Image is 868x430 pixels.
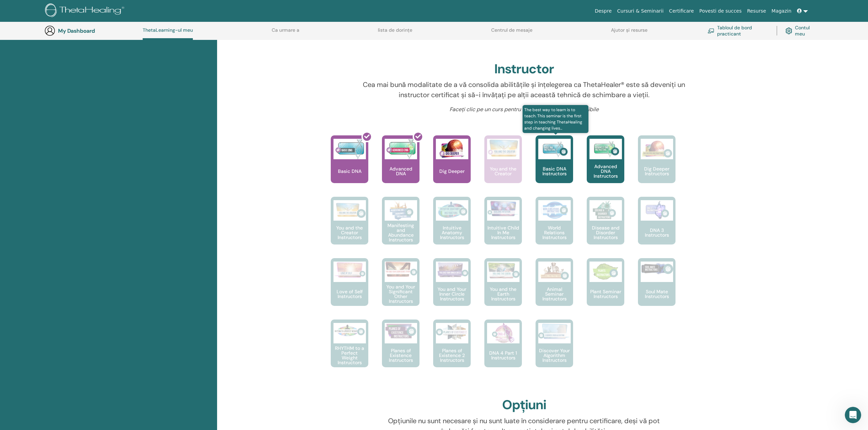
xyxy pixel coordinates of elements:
[638,228,675,237] p: DNA 3 Instructors
[785,26,792,36] img: cog.svg
[436,200,468,221] img: Intuitive Anatomy Instructors
[587,197,624,258] a: Disease and Disorder Instructors Disease and Disorder Instructors
[487,200,520,217] img: Intuitive Child In Me Instructors
[523,105,588,133] span: The best way to learn is to teach. This seminar is the first step in teaching ThetaHealing and ch...
[587,225,624,240] p: Disease and Disorder Instructors
[433,320,471,381] a: Planes of Existence 2 Instructors Planes of Existence 2 Instructors
[487,323,520,343] img: DNA 4 Part 1 Instructors
[382,348,419,362] p: Planes of Existence Instructors
[592,5,614,17] a: Despre
[433,258,471,320] a: You and Your Inner Circle Instructors You and Your Inner Circle Instructors
[382,284,419,303] p: You and Your Significant Other Instructors
[385,139,417,159] img: Advanced DNA
[331,135,368,197] a: Basic DNA Basic DNA
[641,139,673,159] img: Dig Deeper Instructors
[44,25,55,36] img: generic-user-icon.jpg
[708,28,714,33] img: chalkboard-teacher.svg
[333,200,366,221] img: You and the Creator Instructors
[58,28,126,34] h3: My Dashboard
[536,258,573,320] a: Animal Seminar Instructors Animal Seminar Instructors
[536,287,573,301] p: Animal Seminar Instructors
[638,135,675,197] a: Dig Deeper Instructors Dig Deeper Instructors
[484,197,522,258] a: Intuitive Child In Me Instructors Intuitive Child In Me Instructors
[487,262,520,279] img: You and the Earth Instructors
[333,323,366,339] img: RHYTHM to a Perfect Weight Instructors
[272,27,299,38] a: Ca urmare a
[614,5,666,17] a: Cursuri & Seminarii
[385,262,417,277] img: You and Your Significant Other Instructors
[785,23,817,38] a: Contul meu
[378,27,412,38] a: lista de dorințe
[361,79,687,100] p: Cea mai bună modalitate de a vă consolida abilitățile și înțelegerea ca ThetaHealer® este să deve...
[361,105,687,114] p: Faceți clic pe un curs pentru a căuta seminariile disponibile
[331,225,368,240] p: You and the Creator Instructors
[382,197,419,258] a: Manifesting and Abundance Instructors Manifesting and Abundance Instructors
[494,61,554,77] h2: Instructor
[331,258,368,320] a: Love of Self Instructors Love of Self Instructors
[536,348,573,362] p: Discover Your Algorithm Instructors
[587,258,624,320] a: Plant Seminar Instructors Plant Seminar Instructors
[641,262,673,276] img: Soul Mate Instructors
[433,225,471,240] p: Intuitive Anatomy Instructors
[484,135,522,197] a: You and the Creator You and the Creator
[587,164,624,178] p: Advanced DNA Instructors
[333,139,366,159] img: Basic DNA
[385,200,417,221] img: Manifesting and Abundance Instructors
[331,346,368,365] p: RHYTHM to a Perfect Weight Instructors
[382,166,419,176] p: Advanced DNA
[638,197,675,258] a: DNA 3 Instructors DNA 3 Instructors
[538,139,571,159] img: Basic DNA Instructors
[589,200,622,221] img: Disease and Disorder Instructors
[484,258,522,320] a: You and the Earth Instructors You and the Earth Instructors
[484,166,522,176] p: You and the Creator
[437,169,467,174] p: Dig Deeper
[143,27,193,40] a: ThetaLearning-ul meu
[433,135,471,197] a: Dig Deeper Dig Deeper
[589,262,622,282] img: Plant Seminar Instructors
[708,23,768,38] a: Tabloul de bord practicant
[385,323,417,340] img: Planes of Existence Instructors
[638,258,675,320] a: Soul Mate Instructors Soul Mate Instructors
[433,197,471,258] a: Intuitive Anatomy Instructors Intuitive Anatomy Instructors
[382,223,419,242] p: Manifesting and Abundance Instructors
[382,258,419,320] a: You and Your Significant Other Instructors You and Your Significant Other Instructors
[491,27,532,38] a: Centrul de mesaje
[641,200,673,221] img: DNA 3 Instructors
[484,320,522,381] a: DNA 4 Part 1 Instructors DNA 4 Part 1 Instructors
[538,323,571,339] img: Discover Your Algorithm Instructors
[536,166,573,176] p: Basic DNA Instructors
[587,289,624,299] p: Plant Seminar Instructors
[382,135,419,197] a: Advanced DNA Advanced DNA
[484,287,522,301] p: You and the Earth Instructors
[333,262,366,278] img: Love of Self Instructors
[587,135,624,197] a: Advanced DNA Instructors Advanced DNA Instructors
[536,320,573,381] a: Discover Your Algorithm Instructors Discover Your Algorithm Instructors
[45,3,127,19] img: logo.png
[331,289,368,299] p: Love of Self Instructors
[436,323,468,341] img: Planes of Existence 2 Instructors
[845,407,861,423] iframe: Intercom live chat
[484,225,522,240] p: Intuitive Child In Me Instructors
[666,5,697,17] a: Certificare
[502,397,546,413] h2: Opțiuni
[538,200,571,221] img: World Relations Instructors
[744,5,769,17] a: Resurse
[538,262,571,282] img: Animal Seminar Instructors
[436,139,468,159] img: Dig Deeper
[484,351,522,360] p: DNA 4 Part 1 Instructors
[611,27,648,38] a: Ajutor și resurse
[536,197,573,258] a: World Relations Instructors World Relations Instructors
[487,139,520,158] img: You and the Creator
[433,348,471,362] p: Planes of Existence 2 Instructors
[638,289,675,299] p: Soul Mate Instructors
[536,225,573,240] p: World Relations Instructors
[436,262,468,278] img: You and Your Inner Circle Instructors
[589,139,622,159] img: Advanced DNA Instructors
[433,287,471,301] p: You and Your Inner Circle Instructors
[536,135,573,197] a: The best way to learn is to teach. This seminar is the first step in teaching ThetaHealing and ch...
[382,320,419,381] a: Planes of Existence Instructors Planes of Existence Instructors
[331,320,368,381] a: RHYTHM to a Perfect Weight Instructors RHYTHM to a Perfect Weight Instructors
[638,166,675,176] p: Dig Deeper Instructors
[331,197,368,258] a: You and the Creator Instructors You and the Creator Instructors
[769,5,794,17] a: Magazin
